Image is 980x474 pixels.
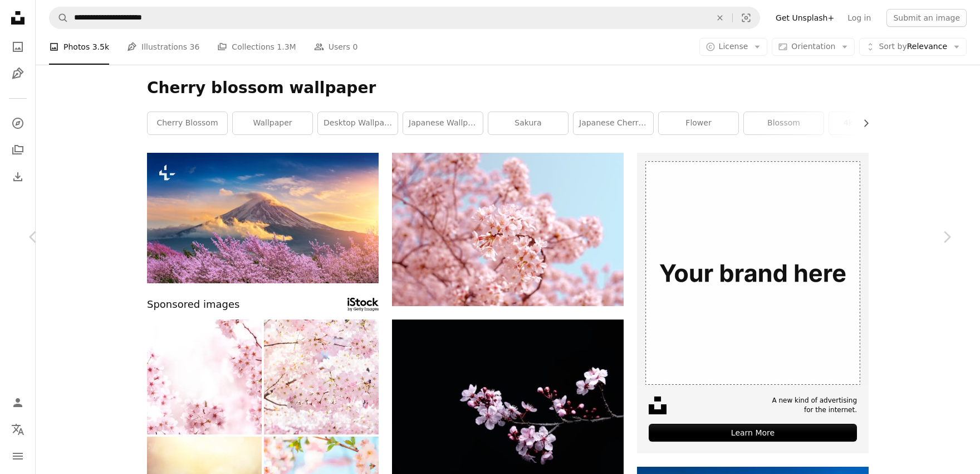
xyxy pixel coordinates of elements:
a: Log in [841,9,878,27]
a: Illustrations 36 [127,29,199,65]
button: scroll list to the right [856,112,869,134]
span: License [719,42,748,51]
div: Learn More [649,424,857,442]
a: 4k wallpaper [829,112,909,134]
button: Language [7,418,29,441]
a: desktop wallpaper [318,112,398,134]
a: japanese cherry blossom [574,112,653,134]
a: Illustrations [7,62,29,85]
button: License [699,38,768,56]
a: wallpaper [233,112,312,134]
a: blossom [744,112,824,134]
a: Collections [7,139,29,161]
a: Fuji mountain and cherry blossoms in spring, Japan. [147,212,379,223]
a: A new kind of advertisingfor the internet.Learn More [637,153,869,453]
img: white petaled flower [392,320,624,474]
a: white petaled flower [392,391,624,402]
span: A new kind of advertising for the internet. [772,396,857,415]
a: Download History [7,166,29,188]
a: Get Unsplash+ [769,9,841,27]
button: Menu [7,445,29,467]
span: 0 [352,41,357,53]
a: japanese wallpaper [403,112,483,134]
button: Clear [708,7,732,28]
img: pink flowers [392,153,624,306]
span: Orientation [791,42,835,51]
button: Visual search [733,7,759,28]
a: cherry blossom [148,112,227,134]
img: file-1635990775102-c9800842e1cdimage [637,153,869,385]
span: 1.3M [277,41,296,53]
a: pink flowers [392,224,624,234]
button: Sort byRelevance [859,38,967,56]
img: Fuji mountain and cherry blossoms in spring, Japan. [147,153,379,283]
form: Find visuals sitewide [49,7,760,29]
button: Search Unsplash [50,7,68,28]
img: file-1631678316303-ed18b8b5cb9cimage [649,396,667,414]
button: Submit an image [886,9,967,27]
button: Orientation [772,38,855,56]
h1: Cherry blossom wallpaper [147,78,869,98]
a: Photos [7,36,29,58]
span: 36 [190,41,200,53]
span: Sort by [879,42,906,51]
span: Sponsored images [147,297,239,313]
a: flower [659,112,738,134]
img: Closeup of vibrant pink cherry blossoms on sakura tree branch with fluffy flower petals in spring... [264,320,379,434]
a: Next [913,183,980,291]
a: Explore [7,112,29,134]
a: Collections 1.3M [217,29,296,65]
a: Users 0 [314,29,358,65]
a: sakura [488,112,568,134]
img: Cherry Blossom In Japan [147,320,262,434]
span: Relevance [879,41,947,52]
a: Log in / Sign up [7,391,29,414]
